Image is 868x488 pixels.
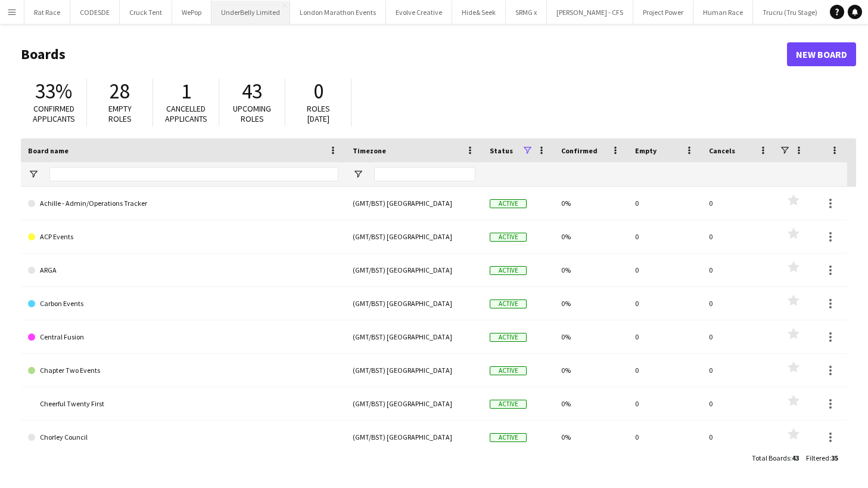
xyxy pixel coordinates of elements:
[752,453,790,462] span: Total Boards
[110,78,130,104] span: 28
[490,199,527,208] span: Active
[628,354,702,387] div: 0
[28,146,69,155] span: Board name
[242,78,262,104] span: 43
[490,433,527,442] span: Active
[181,78,191,104] span: 1
[346,354,483,387] div: (GMT/BST) [GEOGRAPHIC_DATA]
[35,78,72,104] span: 33%
[792,453,799,462] span: 43
[24,1,70,24] button: Rat Race
[490,366,527,375] span: Active
[108,103,132,124] span: Empty roles
[374,167,475,181] input: Timezone Filter Input
[702,187,776,220] div: 0
[806,453,829,462] span: Filtered
[452,1,506,24] button: Hide& Seek
[21,45,787,63] h1: Boards
[554,421,628,453] div: 0%
[490,299,527,308] span: Active
[752,446,799,470] div: :
[28,187,338,220] a: Achille - Admin/Operations Tracker
[561,146,598,155] span: Confirmed
[702,287,776,320] div: 0
[702,320,776,353] div: 0
[28,320,338,354] a: Central Fusion
[635,146,657,155] span: Empty
[28,254,338,287] a: ARGA
[307,103,330,124] span: Roles [DATE]
[28,387,338,421] a: Cheerful Twenty First
[831,453,838,462] span: 35
[554,187,628,220] div: 0%
[70,1,120,24] button: CODESDE
[628,254,702,286] div: 0
[346,320,483,353] div: (GMT/BST) [GEOGRAPHIC_DATA]
[702,220,776,253] div: 0
[346,287,483,320] div: (GMT/BST) [GEOGRAPHIC_DATA]
[120,1,172,24] button: Cruck Tent
[490,233,527,242] span: Active
[702,254,776,286] div: 0
[346,387,483,420] div: (GMT/BST) [GEOGRAPHIC_DATA]
[693,1,753,24] button: Human Race
[787,42,856,66] a: New Board
[346,220,483,253] div: (GMT/BST) [GEOGRAPHIC_DATA]
[346,254,483,286] div: (GMT/BST) [GEOGRAPHIC_DATA]
[554,320,628,353] div: 0%
[313,78,323,104] span: 0
[702,354,776,387] div: 0
[628,421,702,453] div: 0
[702,387,776,420] div: 0
[709,146,735,155] span: Cancels
[628,287,702,320] div: 0
[554,254,628,286] div: 0%
[628,220,702,253] div: 0
[490,333,527,342] span: Active
[633,1,693,24] button: Project Power
[28,220,338,254] a: ACP Events
[554,387,628,420] div: 0%
[28,354,338,387] a: Chapter Two Events
[628,187,702,220] div: 0
[33,103,75,124] span: Confirmed applicants
[346,421,483,453] div: (GMT/BST) [GEOGRAPHIC_DATA]
[353,146,386,155] span: Timezone
[211,1,290,24] button: UnderBelly Limited
[506,1,547,24] button: SRMG x
[346,187,483,220] div: (GMT/BST) [GEOGRAPHIC_DATA]
[490,266,527,275] span: Active
[806,446,838,470] div: :
[353,169,363,180] button: Open Filter Menu
[554,354,628,387] div: 0%
[490,146,513,155] span: Status
[753,1,827,24] button: Trucru (Tru Stage)
[49,167,338,181] input: Board name Filter Input
[490,400,527,409] span: Active
[628,387,702,420] div: 0
[233,103,271,124] span: Upcoming roles
[386,1,452,24] button: Evolve Creative
[165,103,207,124] span: Cancelled applicants
[28,421,338,454] a: Chorley Council
[554,220,628,253] div: 0%
[554,287,628,320] div: 0%
[628,320,702,353] div: 0
[547,1,633,24] button: [PERSON_NAME] - CFS
[702,421,776,453] div: 0
[28,287,338,320] a: Carbon Events
[28,169,39,180] button: Open Filter Menu
[172,1,211,24] button: WePop
[290,1,386,24] button: London Marathon Events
